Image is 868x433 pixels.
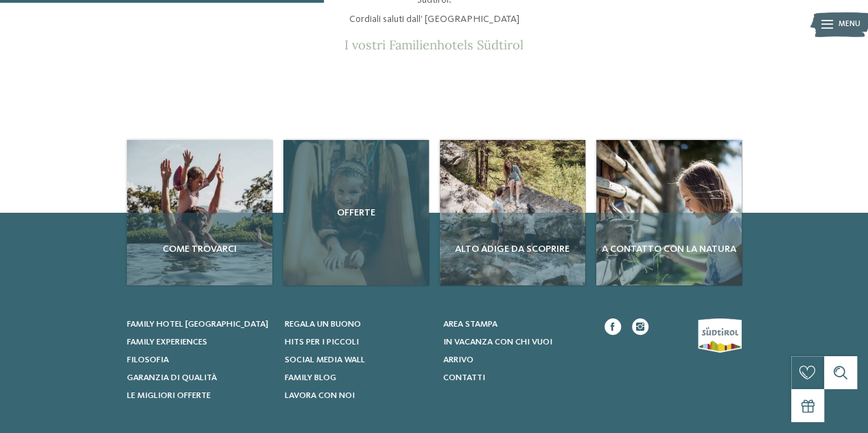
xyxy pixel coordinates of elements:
span: Filosofia [127,355,169,364]
span: A contatto con la natura [602,242,736,256]
span: Family experiences [127,338,207,347]
span: Le migliori offerte [127,391,211,400]
img: Richiesta [127,140,272,285]
a: Filosofia [127,354,272,366]
span: Arrivo [443,355,473,364]
a: Arrivo [443,354,588,366]
span: Family Blog [285,373,336,382]
span: In vacanza con chi vuoi [443,338,552,347]
a: Social Media Wall [285,354,430,366]
a: Garanzia di qualità [127,372,272,384]
a: Le migliori offerte [127,390,272,402]
span: Regala un buono [285,320,361,329]
span: Lavora con noi [285,391,355,400]
p: Cordiali saluti dall’ [GEOGRAPHIC_DATA] [174,12,695,26]
a: Lavora con noi [285,390,430,402]
span: Family hotel [GEOGRAPHIC_DATA] [127,320,268,329]
a: Richiesta Offerte [283,140,429,285]
span: Garanzia di qualità [127,373,217,382]
span: Come trovarci [132,242,267,256]
a: Family Blog [285,372,430,384]
p: I vostri Familienhotels Südtirol [174,37,695,52]
a: Contatti [443,372,588,384]
a: Richiesta Come trovarci [127,140,272,285]
span: Hits per i piccoli [285,338,359,347]
a: Family hotel [GEOGRAPHIC_DATA] [127,318,272,331]
span: Social Media Wall [285,355,365,364]
span: Area stampa [443,320,497,329]
img: Richiesta [440,140,585,285]
span: Offerte [289,206,423,220]
a: Family experiences [127,336,272,349]
a: Hits per i piccoli [285,336,430,349]
a: Richiesta A contatto con la natura [596,140,742,285]
a: Area stampa [443,318,588,331]
a: Regala un buono [285,318,430,331]
span: Contatti [443,373,485,382]
img: Richiesta [596,140,742,285]
a: In vacanza con chi vuoi [443,336,588,349]
a: Richiesta Alto Adige da scoprire [440,140,585,285]
span: Alto Adige da scoprire [445,242,580,256]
